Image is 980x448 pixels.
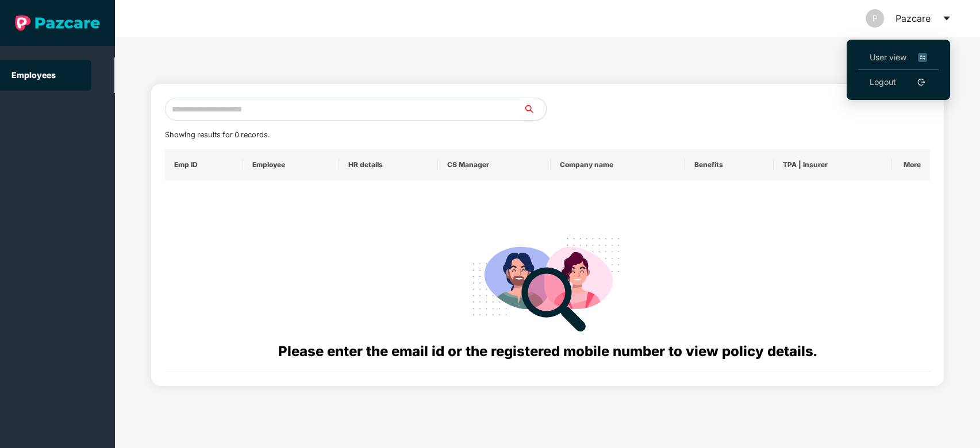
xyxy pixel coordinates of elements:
[942,14,951,23] span: caret-down
[165,149,244,180] th: Emp ID
[522,98,547,121] button: search
[774,149,892,180] th: TPA | Insurer
[551,149,685,180] th: Company name
[870,51,927,64] span: User view
[165,130,270,139] span: Showing results for 0 records.
[870,76,896,88] a: Logout
[873,9,878,28] span: P
[918,51,927,64] img: svg+xml;base64,PHN2ZyB4bWxucz0iaHR0cDovL3d3dy53My5vcmcvMjAwMC9zdmciIHdpZHRoPSIxNiIgaGVpZ2h0PSIxNi...
[243,149,339,180] th: Employee
[11,70,56,80] a: Employees
[339,149,438,180] th: HR details
[438,149,551,180] th: CS Manager
[464,224,630,341] img: svg+xml;base64,PHN2ZyB4bWxucz0iaHR0cDovL3d3dy53My5vcmcvMjAwMC9zdmciIHdpZHRoPSIyODgiIGhlaWdodD0iMj...
[685,149,773,180] th: Benefits
[892,149,931,180] th: More
[522,105,546,114] span: search
[278,343,817,360] span: Please enter the email id or the registered mobile number to view policy details.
